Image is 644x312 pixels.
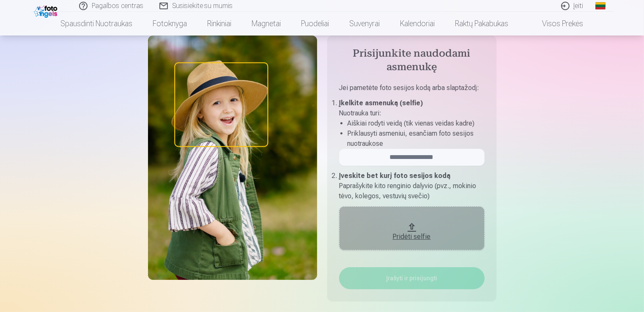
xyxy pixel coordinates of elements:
li: Aiškiai rodyti veidą (tik vienas veidas kadre) [348,118,485,129]
a: Suvenyrai [340,12,390,36]
li: Priklausyti asmeniui, esančiam foto sesijos nuotraukose [348,129,485,149]
button: Įrašyti ir prisijungti [339,267,485,289]
a: Kalendoriai [390,12,445,36]
img: /fa2 [34,3,60,18]
p: Paprašykite kito renginio dalyvio (pvz., mokinio tėvo, kolegos, vestuvių svečio) [339,181,485,201]
b: Įveskite bet kurį foto sesijos kodą [339,172,451,180]
a: Raktų pakabukas [445,12,519,36]
p: Jei pametėte foto sesijos kodą arba slaptažodį : [339,83,485,98]
div: Pridėti selfie [348,232,476,242]
p: Nuotrauka turi : [339,108,485,118]
a: Fotoknyga [143,12,197,36]
a: Magnetai [242,12,291,36]
button: Pridėti selfie [339,206,485,250]
a: Puodeliai [291,12,340,36]
b: Įkelkite asmenuką (selfie) [339,99,423,107]
a: Visos prekės [519,12,594,36]
a: Spausdinti nuotraukas [51,12,143,36]
h4: Prisijunkite naudodami asmenukę [339,47,485,74]
a: Rinkiniai [197,12,242,36]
